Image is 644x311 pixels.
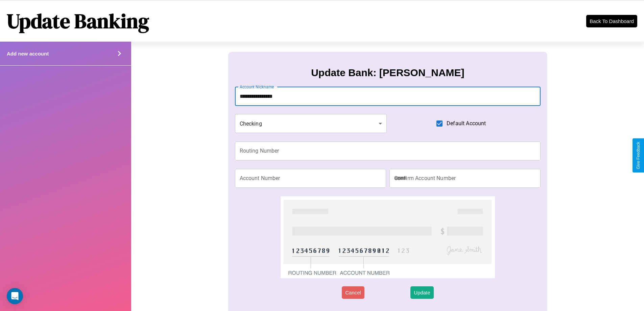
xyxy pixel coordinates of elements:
div: Checking [235,114,387,133]
button: Update [410,286,433,299]
span: Default Account [447,119,486,128]
button: Back To Dashboard [586,15,637,27]
button: Cancel [342,286,364,299]
img: check [281,196,495,278]
h3: Update Bank: [PERSON_NAME] [311,67,464,79]
div: Give Feedback [636,142,641,169]
h4: Add new account [7,51,49,57]
h1: Update Banking [7,7,149,35]
label: Account Nickname [240,84,274,90]
div: Open Intercom Messenger [7,288,23,304]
